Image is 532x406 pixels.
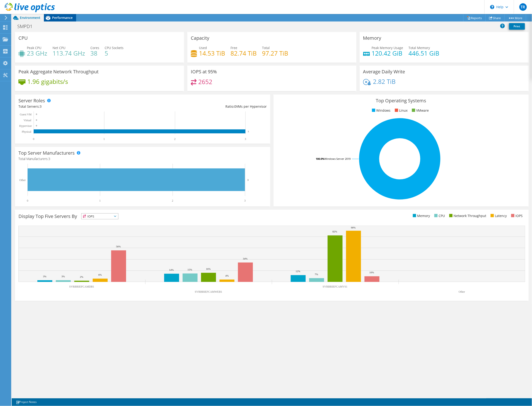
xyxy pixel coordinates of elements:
[27,46,41,50] span: Peak CPU
[199,46,207,50] span: Used
[48,157,50,161] span: 3
[459,290,465,293] text: Other
[24,119,32,122] text: Virtual
[433,213,445,218] li: CPU
[191,36,209,41] h3: Capacity
[373,79,396,84] h4: 2.82 TiB
[463,14,486,21] a: Reports
[116,245,121,248] text: 56%
[98,273,102,276] text: 6%
[20,15,40,20] span: Environment
[363,69,405,74] h3: Average Daily Write
[199,79,213,84] h4: 2652
[369,271,374,274] text: 10%
[105,46,124,50] span: CPU Sockets
[519,3,527,11] span: TR
[372,51,403,56] h4: 120.42 GiB
[18,104,142,109] div: Total Servers:
[333,230,337,233] text: 82%
[13,399,40,405] a: Project Notes
[103,137,105,141] text: 1
[296,270,300,273] text: 12%
[351,226,356,229] text: 90%
[36,119,37,121] text: 0
[247,178,249,181] text: 3
[18,150,75,156] h3: Top Server Manufacturers
[315,273,318,276] text: 7%
[195,290,222,293] text: SVRBRIEFCAMWEB1
[371,108,391,113] li: Windows
[19,178,26,182] text: Other
[19,124,32,128] text: Hypervisor
[206,267,211,270] text: 16%
[53,46,65,50] span: Net CPU
[80,275,83,278] text: 2%
[412,213,430,218] li: Memory
[411,108,429,113] li: VMware
[509,23,525,30] a: Print
[510,213,523,218] li: IOPS
[53,51,85,56] h4: 113.74 GHz
[27,79,68,84] h4: 1.96 gigabits/s
[99,199,101,202] text: 1
[18,69,99,74] h3: Peak Aggregate Network Throughput
[105,51,124,56] h4: 5
[40,104,42,109] span: 3
[142,104,266,109] div: Ratio: VMs per Hypervisor
[174,137,176,141] text: 2
[504,14,526,21] a: More
[43,275,46,278] text: 3%
[15,24,40,29] h1: SMPD1
[394,108,408,113] li: Linux
[69,285,94,288] text: SVRBRIEFCAMDB1
[234,104,236,109] span: 0
[199,51,225,56] h4: 14.53 TiB
[248,130,249,133] text: 3
[262,46,270,50] span: Total
[172,199,173,202] text: 2
[22,130,31,133] text: Physical
[33,137,34,141] text: 0
[409,46,430,50] span: Total Memory
[20,113,32,116] text: Guest VM
[27,199,28,202] text: 0
[61,275,65,278] text: 3%
[18,156,267,161] h4: Total Manufacturers:
[27,51,47,56] h4: 23 GHz
[90,46,99,50] span: Cores
[486,14,505,21] a: Share
[277,98,525,103] h3: Top Operating Systems
[316,157,324,160] tspan: 100.0%
[36,125,37,127] text: 0
[409,51,440,56] h4: 446.51 GiB
[82,214,118,219] span: IOPS
[90,51,99,56] h4: 38
[245,137,246,141] text: 3
[231,51,257,56] h4: 82.74 TiB
[262,51,288,56] h4: 97.27 TiB
[372,46,403,50] span: Peak Memory Usage
[231,46,237,50] span: Free
[169,268,174,271] text: 14%
[244,199,246,202] text: 3
[18,98,45,103] h3: Server Roles
[225,274,229,277] text: 4%
[18,36,28,41] h3: CPU
[36,113,37,115] text: 0
[243,257,248,260] text: 34%
[191,69,217,74] h3: IOPS at 95%
[363,36,381,41] h3: Memory
[489,213,507,218] li: Latency
[323,285,348,288] text: SVRBRIEFCAMVS1
[52,15,73,20] span: Performance
[324,157,351,160] tspan: Windows Server 2019
[490,5,494,9] svg: \n
[188,268,192,271] text: 15%
[448,213,486,218] li: Network Throughput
